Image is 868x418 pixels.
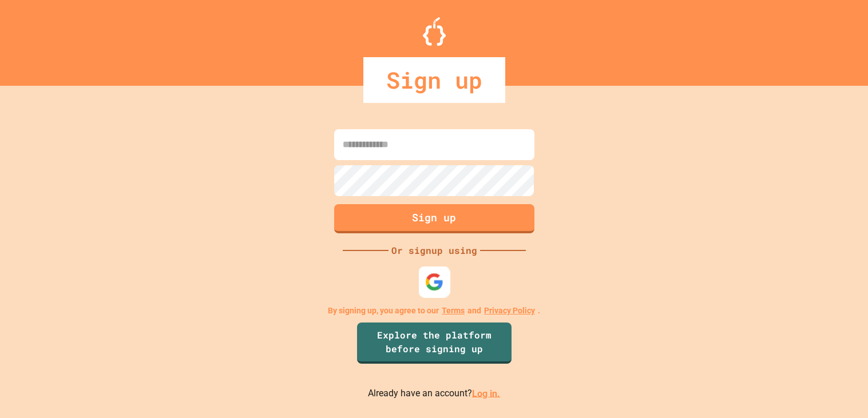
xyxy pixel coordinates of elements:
[472,388,500,399] a: Log in.
[328,305,540,317] p: By signing up, you agree to our and .
[484,305,535,317] a: Privacy Policy
[357,323,512,364] a: Explore the platform before signing up
[334,204,534,233] button: Sign up
[389,244,480,257] div: Or signup using
[442,305,465,317] a: Terms
[363,57,505,103] div: Sign up
[423,17,446,46] img: Logo.svg
[368,387,500,401] p: Already have an account?
[425,272,443,291] img: google-icon.svg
